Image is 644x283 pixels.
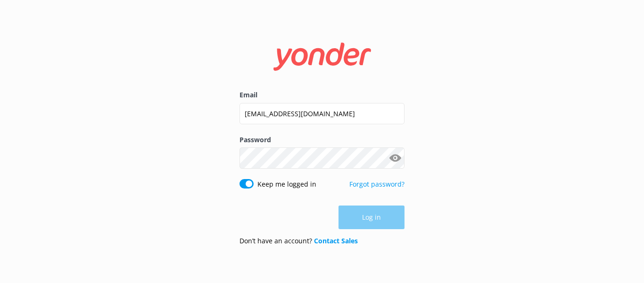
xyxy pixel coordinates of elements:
a: Contact Sales [314,236,358,245]
button: Show password [386,149,405,168]
p: Don’t have an account? [239,236,358,246]
label: Password [239,135,405,145]
label: Email [239,90,405,100]
label: Keep me logged in [257,179,316,189]
a: Forgot password? [349,180,405,189]
input: user@emailaddress.com [239,103,405,124]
